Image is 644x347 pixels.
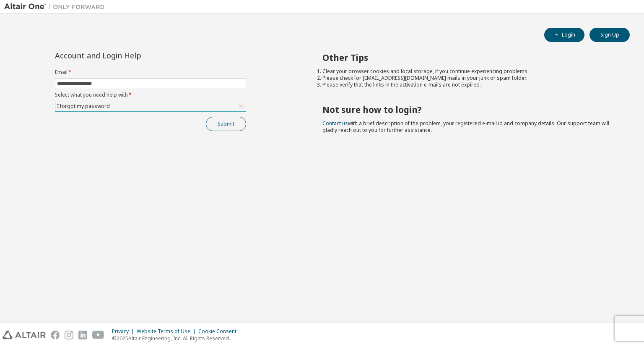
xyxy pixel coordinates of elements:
[544,28,584,42] button: Login
[137,328,198,335] div: Website Terms of Use
[3,331,46,339] img: altair_logo.svg
[78,331,87,339] img: linkedin.svg
[51,331,60,339] img: facebook.svg
[322,68,615,75] li: Clear your browser cookies and local storage, if you continue experiencing problems.
[322,120,609,134] span: with a brief description of the problem, your registered e-mail id and company details. Our suppo...
[322,104,615,115] h2: Not sure how to login?
[112,328,137,335] div: Privacy
[92,331,104,339] img: youtube.svg
[55,92,246,98] label: Select what you need help with
[56,102,111,111] div: I forgot my password
[55,52,208,59] div: Account and Login Help
[322,81,615,88] li: Please verify that the links in the activation e-mails are not expired.
[322,75,615,81] li: Please check for [EMAIL_ADDRESS][DOMAIN_NAME] mails in your junk or spam folder.
[589,28,630,42] button: Sign Up
[55,101,246,111] div: I forgot my password
[4,3,109,11] img: Altair One
[198,328,241,335] div: Cookie Consent
[206,117,246,131] button: Submit
[322,120,348,127] a: Contact us
[65,331,73,339] img: instagram.svg
[55,69,246,76] label: Email
[322,52,615,63] h2: Other Tips
[112,335,241,342] p: © 2025 Altair Engineering, Inc. All Rights Reserved.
